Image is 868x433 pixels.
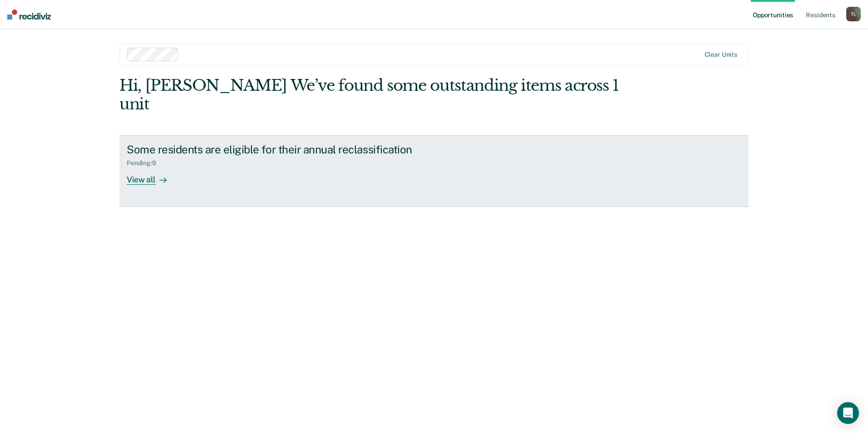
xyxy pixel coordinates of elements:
div: Some residents are eligible for their annual reclassification [127,143,445,156]
div: View all [127,167,178,185]
img: Recidiviz [7,10,51,20]
div: Clear units [705,51,738,59]
div: Pending : 9 [127,159,163,167]
a: Some residents are eligible for their annual reclassificationPending:9View all [119,135,749,207]
div: Open Intercom Messenger [837,402,859,424]
div: Hi, [PERSON_NAME] We’ve found some outstanding items across 1 unit [119,76,623,113]
div: T L [846,7,861,21]
button: TL [846,7,861,21]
